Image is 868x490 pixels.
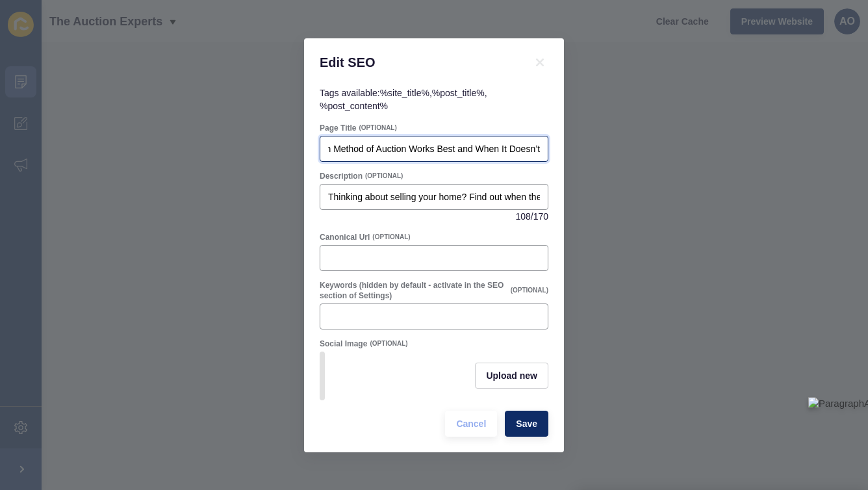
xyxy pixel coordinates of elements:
label: Description [320,171,363,181]
label: Canonical Url [320,232,370,242]
span: (OPTIONAL) [370,339,407,348]
code: %post_title% [432,88,485,98]
span: (OPTIONAL) [359,123,396,133]
span: / [531,210,533,223]
button: Save [505,411,548,437]
label: Page Title [320,123,356,133]
span: Tags available: , , [320,88,487,111]
code: %post_content% [320,101,388,111]
code: %site_title% [380,88,429,98]
span: 170 [533,210,548,223]
button: Upload new [475,363,548,389]
span: Upload new [486,369,537,382]
span: 108 [515,210,530,223]
h1: Edit SEO [320,54,516,71]
span: (OPTIONAL) [511,286,548,295]
span: (OPTIONAL) [372,233,410,242]
label: Keywords (hidden by default - activate in the SEO section of Settings) [320,280,508,301]
span: Cancel [456,417,486,430]
button: Cancel [445,411,497,437]
span: Save [516,417,537,430]
label: Social Image [320,339,367,349]
span: (OPTIONAL) [365,172,403,181]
